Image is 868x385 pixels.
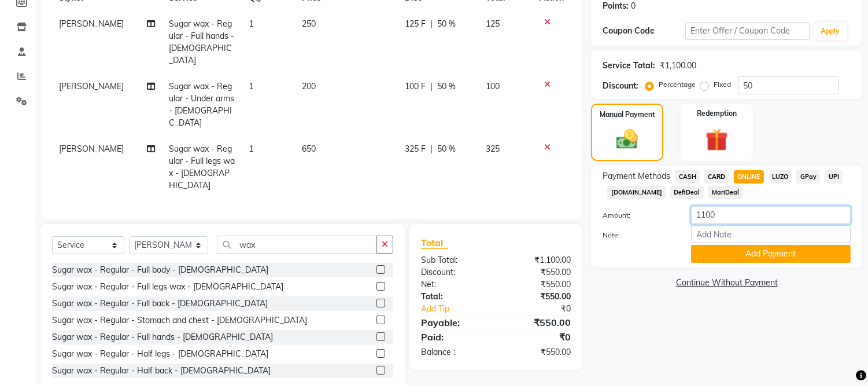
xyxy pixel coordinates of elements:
span: 50 % [437,18,456,30]
span: 100 F [405,80,426,93]
input: Add Note [691,225,851,243]
input: Amount [691,206,851,224]
span: GPay [796,170,820,184]
label: Redemption [697,108,737,119]
span: CARD [704,170,729,184]
span: 1 [249,19,253,29]
div: ₹550.00 [496,266,580,278]
div: Balance : [412,346,496,358]
div: Payable: [412,316,496,329]
img: _gift.svg [699,126,735,154]
span: CASH [675,170,700,184]
span: MariDeal [708,186,743,199]
label: Manual Payment [600,109,655,120]
span: 50 % [437,80,456,93]
div: Sub Total: [412,254,496,266]
span: 325 F [405,143,426,155]
span: Sugar wax - Regular - Full legs wax - [DEMOGRAPHIC_DATA] [169,144,235,190]
span: [PERSON_NAME] [59,144,124,154]
input: Enter Offer / Coupon Code [685,22,809,40]
span: 50 % [437,143,456,155]
span: ONLINE [734,170,764,184]
div: ₹550.00 [496,346,580,358]
span: 1 [249,144,253,154]
span: [PERSON_NAME] [59,19,124,29]
span: 250 [302,19,316,29]
div: ₹0 [496,330,580,344]
div: Sugar wax - Regular - Full hands - [DEMOGRAPHIC_DATA] [52,331,273,343]
div: Discount: [412,266,496,278]
a: Continue Without Payment [593,277,860,289]
span: 200 [302,81,316,91]
span: Sugar wax - Regular - Under arms - [DEMOGRAPHIC_DATA] [169,81,234,128]
span: [PERSON_NAME] [59,81,124,91]
span: 325 [486,144,500,154]
label: Percentage [659,79,696,90]
div: Sugar wax - Regular - Full legs wax - [DEMOGRAPHIC_DATA] [52,281,283,293]
div: Service Total: [603,60,655,72]
span: Total [421,237,448,249]
div: Net: [412,278,496,291]
div: ₹1,100.00 [496,254,580,266]
span: 1 [249,81,253,91]
span: 125 F [405,18,426,30]
span: 100 [486,81,500,91]
img: _cash.svg [610,127,644,152]
button: Add Payment [691,245,851,263]
input: Search or Scan [217,236,377,254]
label: Amount: [594,210,682,221]
span: | [430,18,433,30]
div: ₹550.00 [496,278,580,291]
span: 125 [486,19,500,29]
span: LUZO [769,170,792,184]
label: Fixed [714,79,731,90]
div: ₹1,100.00 [660,60,696,72]
button: Apply [814,23,847,40]
div: Total: [412,291,496,303]
div: ₹0 [510,303,580,315]
div: Paid: [412,330,496,344]
div: ₹550.00 [496,291,580,303]
span: DefiDeal [670,186,704,199]
div: Sugar wax - Regular - Full back - [DEMOGRAPHIC_DATA] [52,298,268,310]
div: Sugar wax - Regular - Full body - [DEMOGRAPHIC_DATA] [52,264,268,276]
span: 650 [302,144,316,154]
label: Note: [594,230,682,240]
div: Coupon Code [603,25,685,37]
div: ₹550.00 [496,316,580,329]
div: Sugar wax - Regular - Half legs - [DEMOGRAPHIC_DATA] [52,348,268,360]
div: Sugar wax - Regular - Stomach and chest - [DEMOGRAPHIC_DATA] [52,314,307,327]
a: Add Tip [412,303,510,315]
span: Payment Methods [603,170,670,182]
span: [DOMAIN_NAME] [607,186,666,199]
span: Sugar wax - Regular - Full hands - [DEMOGRAPHIC_DATA] [169,19,234,65]
div: Discount: [603,80,638,92]
div: Sugar wax - Regular - Half back - [DEMOGRAPHIC_DATA] [52,365,271,377]
span: | [430,143,433,155]
span: UPI [825,170,843,184]
span: | [430,80,433,93]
